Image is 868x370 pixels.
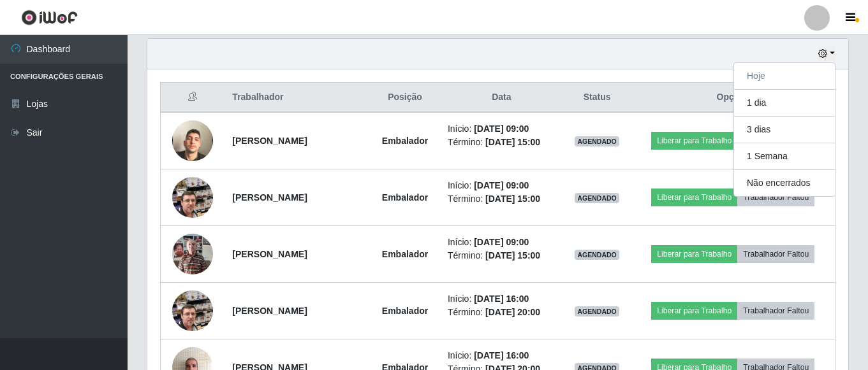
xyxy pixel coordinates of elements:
time: [DATE] 15:00 [485,137,540,147]
time: [DATE] 16:00 [474,350,529,360]
button: 1 Semana [734,143,835,170]
time: [DATE] 15:00 [485,250,540,260]
time: [DATE] 20:00 [485,307,540,317]
th: Trabalhador [224,83,370,113]
li: Início: [448,179,555,192]
li: Término: [448,192,555,206]
li: Início: [448,349,555,362]
button: 3 dias [734,117,835,143]
th: Posição [370,83,440,113]
th: Opções [631,83,835,113]
strong: [PERSON_NAME] [232,136,307,146]
time: [DATE] 09:00 [474,237,529,247]
time: [DATE] 09:00 [474,124,529,134]
button: Liberar para Trabalho [651,132,737,150]
time: [DATE] 16:00 [474,294,529,304]
th: Status [563,83,631,113]
span: AGENDADO [575,306,619,317]
strong: Embalador [382,192,428,203]
button: Liberar para Trabalho [651,245,737,263]
img: 1699235527028.jpeg [172,274,213,347]
time: [DATE] 15:00 [485,194,540,204]
li: Início: [448,292,555,306]
img: 1753363159449.jpeg [172,227,213,281]
button: Não encerrados [734,170,835,196]
span: AGENDADO [575,193,619,203]
li: Término: [448,306,555,319]
button: Liberar para Trabalho [651,189,737,206]
button: Hoje [734,63,835,90]
img: 1739480983159.jpeg [172,104,213,177]
strong: Embalador [382,136,428,146]
li: Início: [448,122,555,136]
li: Término: [448,136,555,149]
li: Início: [448,236,555,249]
strong: [PERSON_NAME] [232,306,307,316]
button: Liberar para Trabalho [651,302,737,320]
button: Trabalhador Faltou [737,189,814,206]
img: CoreUI Logo [21,10,78,25]
li: Término: [448,249,555,262]
img: 1699235527028.jpeg [172,161,213,234]
strong: [PERSON_NAME] [232,192,307,203]
strong: [PERSON_NAME] [232,249,307,259]
button: Trabalhador Faltou [737,302,814,320]
strong: Embalador [382,249,428,259]
strong: Embalador [382,306,428,316]
button: 1 dia [734,90,835,117]
th: Data [440,83,563,113]
time: [DATE] 09:00 [474,180,529,190]
button: Trabalhador Faltou [737,245,814,263]
span: AGENDADO [575,136,619,146]
span: AGENDADO [575,250,619,260]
